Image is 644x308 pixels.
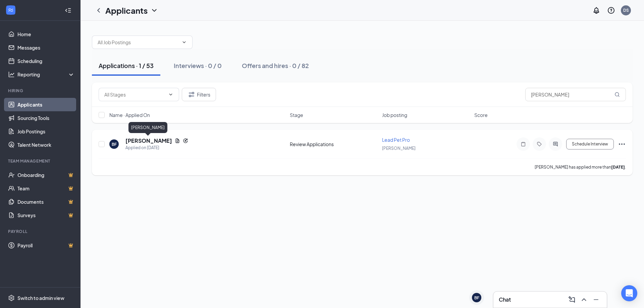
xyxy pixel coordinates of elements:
[17,54,75,68] a: Scheduling
[128,122,167,133] div: [PERSON_NAME]
[182,88,216,101] button: Filter Filters
[382,112,407,118] span: Job posting
[535,164,626,170] p: [PERSON_NAME] has applied more than .
[175,138,180,143] svg: Document
[591,294,601,305] button: Minimize
[181,40,187,45] svg: ChevronDown
[17,239,75,252] a: PayrollCrown
[290,141,378,147] div: Review Applications
[566,139,614,149] button: Schedule Interview
[474,295,479,301] div: BF
[242,61,309,70] div: Offers and hires · 0 / 82
[382,146,416,151] span: [PERSON_NAME]
[174,61,222,70] div: Interviews · 0 / 0
[17,195,75,208] a: DocumentsCrown
[112,141,117,147] div: BF
[614,92,620,97] svg: MagnifyingGlass
[125,144,188,151] div: Applied on [DATE]
[580,296,588,304] svg: ChevronUp
[183,138,188,143] svg: Reapply
[168,92,173,97] svg: ChevronDown
[525,88,626,101] input: Search in applications
[592,6,600,14] svg: Notifications
[567,294,577,305] button: ComposeMessage
[17,27,75,41] a: Home
[7,7,14,13] svg: WorkstreamLogo
[290,112,303,118] span: Stage
[17,138,75,151] a: Talent Network
[607,6,615,14] svg: QuestionInfo
[474,112,488,118] span: Score
[99,61,154,70] div: Applications · 1 / 53
[17,182,75,195] a: TeamCrown
[8,88,73,94] div: Hiring
[618,140,626,148] svg: Ellipses
[8,158,73,164] div: Team Management
[17,125,75,138] a: Job Postings
[150,6,158,14] svg: ChevronDown
[17,295,64,301] div: Switch to admin view
[125,137,172,144] h5: [PERSON_NAME]
[65,7,71,14] svg: Collapse
[579,294,589,305] button: ChevronUp
[98,39,179,46] input: All Job Postings
[519,141,527,147] svg: Note
[535,141,543,147] svg: Tag
[17,168,75,182] a: OnboardingCrown
[611,165,625,170] b: [DATE]
[17,71,75,78] div: Reporting
[17,41,75,54] a: Messages
[109,112,150,118] span: Name · Applied On
[568,296,576,304] svg: ComposeMessage
[8,295,15,301] svg: Settings
[621,285,637,301] div: Open Intercom Messenger
[623,7,629,13] div: DS
[499,296,511,303] h3: Chat
[551,141,559,147] svg: ActiveChat
[17,208,75,222] a: SurveysCrown
[8,71,15,78] svg: Analysis
[95,6,103,14] svg: ChevronLeft
[187,90,196,99] svg: Filter
[382,137,410,143] span: Lead Pet Pro
[17,111,75,125] a: Sourcing Tools
[17,98,75,111] a: Applicants
[592,296,600,304] svg: Minimize
[104,91,165,98] input: All Stages
[8,229,73,234] div: Payroll
[105,5,148,16] h1: Applicants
